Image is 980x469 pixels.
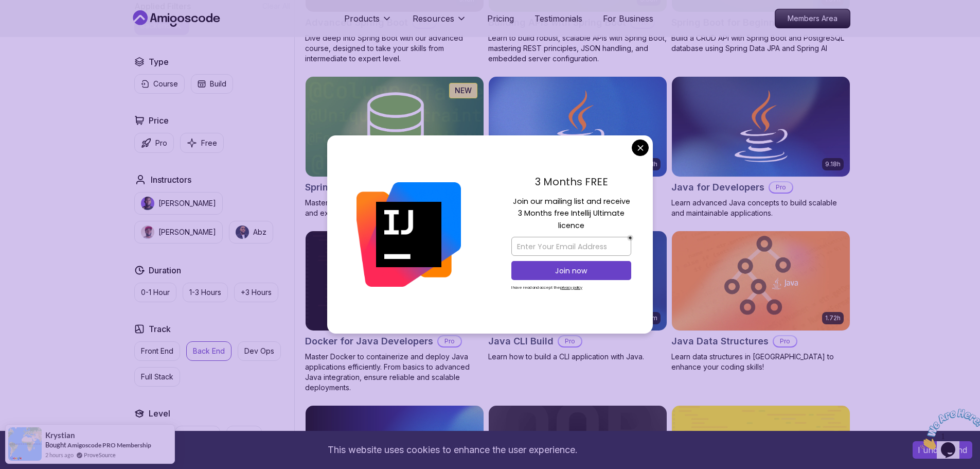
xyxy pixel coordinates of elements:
p: Master database management, advanced querying, and expert data handling with ease [305,198,484,218]
p: Mid-level [182,430,213,441]
button: instructor img[PERSON_NAME] [134,192,223,215]
p: 1.72h [825,314,841,322]
a: Members Area [775,9,850,28]
p: 1-3 Hours [189,287,221,298]
h2: Instructors [151,173,191,186]
p: 0-1 Hour [141,287,170,298]
p: Build [210,79,226,89]
button: Course [134,74,185,94]
p: Pro [438,336,461,346]
p: [PERSON_NAME] [158,227,216,237]
p: Full Stack [141,372,173,382]
img: Java for Beginners card [489,77,667,177]
p: +3 Hours [241,287,272,298]
button: 0-1 Hour [134,283,176,302]
iframe: chat widget [916,405,980,454]
span: krystian [45,431,75,440]
button: instructor imgAbz [229,221,273,244]
img: Docker for Java Developers card [306,231,484,331]
a: Java for Developers card9.18hJava for DevelopersProLearn advanced Java concepts to build scalable... [671,76,850,218]
h2: Docker for Java Developers [305,334,433,349]
button: Resources [413,12,467,33]
button: Full Stack [134,367,180,387]
button: Products [344,12,392,33]
a: Docker for Java Developers card1.45hDocker for Java DevelopersProMaster Docker to containerize an... [305,231,484,393]
h2: Java for Developers [671,180,764,195]
h2: Spring Data JPA [305,180,379,195]
button: Back End [186,341,231,361]
img: Java for Developers card [672,77,850,177]
p: Dev Ops [244,346,274,356]
p: Products [344,12,380,25]
button: instructor img[PERSON_NAME] [134,221,223,244]
img: instructor img [141,225,154,239]
button: Mid-level [175,426,220,445]
button: Accept cookies [913,441,972,459]
img: Chat attention grabber [4,4,68,45]
img: instructor img [141,197,154,210]
p: Pro [774,336,796,346]
h2: Level [149,407,170,420]
p: Resources [413,12,454,25]
button: Dev Ops [238,341,281,361]
button: Pro [134,133,174,153]
button: Front End [134,341,180,361]
p: Members Area [775,9,850,28]
h2: Type [149,56,169,68]
p: Back End [193,346,225,356]
p: 9.18h [825,160,841,168]
img: Spring Data JPA card [306,77,484,177]
p: Front End [141,346,173,356]
a: Pricing [487,12,514,25]
img: instructor img [236,225,249,239]
h2: Java Data Structures [671,334,769,349]
p: [PERSON_NAME] [158,198,216,209]
div: This website uses cookies to enhance the user experience. [8,439,897,461]
p: Learn advanced Java concepts to build scalable and maintainable applications. [671,198,850,218]
a: Java for Beginners card2.41hJava for BeginnersBeginner-friendly Java course for essential program... [488,76,667,218]
p: Dive deep into Spring Boot with our advanced course, designed to take your skills from intermedia... [305,33,484,64]
a: Spring Data JPA card6.65hNEWSpring Data JPAProMaster database management, advanced querying, and ... [305,76,484,218]
p: Course [153,79,178,89]
img: provesource social proof notification image [8,427,42,461]
p: Free [201,138,217,148]
a: Testimonials [534,12,582,25]
p: Build a CRUD API with Spring Boot and PostgreSQL database using Spring Data JPA and Spring AI [671,33,850,54]
h2: Java CLI Build [488,334,554,349]
a: Java Data Structures card1.72hJava Data StructuresProLearn data structures in [GEOGRAPHIC_DATA] t... [671,231,850,373]
p: Learn data structures in [GEOGRAPHIC_DATA] to enhance your coding skills! [671,352,850,372]
button: Build [191,74,233,94]
p: Learn to build robust, scalable APIs with Spring Boot, mastering REST principles, JSON handling, ... [488,33,667,64]
h2: Duration [149,264,181,276]
a: ProveSource [84,450,116,459]
p: Learn how to build a CLI application with Java. [488,352,667,362]
p: Abz [253,227,266,237]
p: NEW [455,85,472,96]
button: +3 Hours [234,283,278,302]
p: Master Docker to containerize and deploy Java applications efficiently. From basics to advanced J... [305,352,484,393]
span: Bought [45,441,66,449]
p: Senior [233,430,255,441]
a: Amigoscode PRO Membership [67,441,151,449]
button: 1-3 Hours [183,283,228,302]
h2: Price [149,114,169,127]
span: 1 [4,4,8,13]
a: For Business [603,12,653,25]
img: Java Data Structures card [672,231,850,331]
button: Senior [226,426,262,445]
p: Pro [155,138,167,148]
button: Free [180,133,224,153]
span: 2 hours ago [45,450,74,459]
p: Pro [559,336,581,346]
p: Pro [770,182,792,193]
h2: Track [149,323,171,335]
